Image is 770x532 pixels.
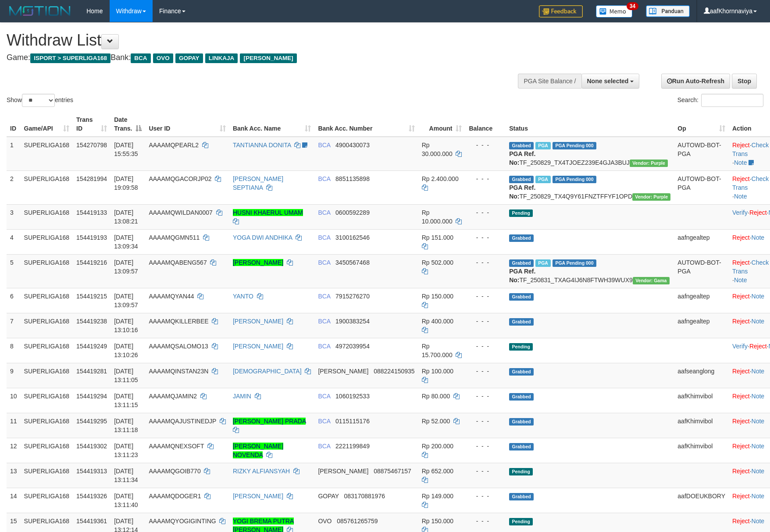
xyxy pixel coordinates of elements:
span: BCA [131,53,150,63]
span: [PERSON_NAME] [318,468,368,475]
td: 14 [7,488,21,513]
span: Rp 652.000 [422,468,453,475]
span: Copy 088224150935 to clipboard [374,368,414,375]
span: Copy 8851135898 to clipboard [335,175,370,182]
td: aafDOEUKBORY [674,488,729,513]
span: GOPAY [175,53,203,63]
td: 1 [7,137,21,171]
a: Reject [732,518,750,525]
span: Grabbed [509,293,534,301]
span: BCA [318,259,330,266]
td: aafseanglong [674,363,729,388]
span: Rp 30.000.000 [422,142,453,157]
span: Rp 149.000 [422,493,453,500]
th: Status [506,112,674,137]
a: Reject [732,234,750,241]
td: TF_250829_TX4TJOEZ239E4GJA3BUJ [506,137,674,171]
a: TANTIANNA DONITA [233,142,291,149]
a: Reject [749,343,767,350]
span: Rp 10.000.000 [422,209,453,225]
div: - - - [469,174,502,183]
span: [DATE] 13:11:15 [114,393,138,408]
a: HUSNI KHAERUL UMAM [233,209,303,216]
td: SUPERLIGA168 [21,438,73,463]
td: 4 [7,229,21,254]
b: PGA Ref. No: [509,184,535,200]
div: - - - [469,517,502,525]
a: Run Auto-Refresh [661,74,730,89]
div: - - - [469,258,502,267]
span: AAAAMQPEARL2 [149,142,199,149]
td: 10 [7,388,21,413]
span: [PERSON_NAME] [240,53,296,63]
span: Rp 151.000 [422,234,453,241]
span: 154419238 [76,318,107,325]
td: aafKhimvibol [674,438,729,463]
td: AUTOWD-BOT-PGA [674,170,729,204]
span: 154270798 [76,142,107,149]
td: 8 [7,338,21,363]
td: 12 [7,438,21,463]
td: TF_250831_TXAG4IJ6N8FTWH39WUX9 [506,254,674,288]
a: Note [734,159,747,166]
a: Reject [732,368,750,375]
a: Note [752,418,765,425]
td: 13 [7,463,21,488]
span: Copy 0115115176 to clipboard [335,418,370,425]
span: Copy 2221199849 to clipboard [335,443,370,450]
b: PGA Ref. No: [509,150,535,166]
span: [DATE] 13:09:34 [114,234,138,250]
th: ID [7,112,21,137]
span: AAAAMQWILDAN0007 [149,209,213,216]
a: Note [752,293,765,300]
span: AAAAMQINSTAN23N [149,368,208,375]
a: Verify [732,209,748,216]
td: SUPERLIGA168 [21,288,73,313]
span: Grabbed [509,234,534,242]
a: Check Trans [732,175,769,191]
a: Reject [732,293,750,300]
span: [DATE] 13:10:26 [114,343,138,358]
span: Rp 100.000 [422,368,453,375]
a: Verify [732,343,748,350]
a: [PERSON_NAME] [233,318,283,325]
td: 11 [7,413,21,438]
span: BCA [318,443,330,450]
a: Note [752,368,765,375]
span: 154281994 [76,175,107,182]
span: Vendor URL: https://trx4.1velocity.biz [630,160,668,167]
a: [PERSON_NAME] [233,493,283,500]
span: Marked by aafsoycanthlai [535,259,551,267]
span: Grabbed [509,443,534,450]
select: Showentries [22,94,55,107]
span: AAAAMQDOGER1 [149,493,201,500]
span: Copy 3100162546 to clipboard [335,234,370,241]
span: AAAAMQYOGIGINTING [149,518,216,525]
td: SUPERLIGA168 [21,254,73,288]
h1: Withdraw List [7,32,505,49]
th: Balance [465,112,506,137]
label: Search: [677,94,763,107]
a: YANTO [233,293,253,300]
span: GOPAY [318,493,339,500]
td: SUPERLIGA168 [21,413,73,438]
span: Rp 150.000 [422,293,453,300]
span: Copy 4972039954 to clipboard [335,343,370,350]
div: - - - [469,417,502,426]
td: SUPERLIGA168 [21,313,73,338]
span: Rp 150.000 [422,518,453,525]
span: 154419302 [76,443,107,450]
span: AAAAMQNEXSOFT [149,443,204,450]
b: PGA Ref. No: [509,268,535,284]
span: Copy 1060192533 to clipboard [335,393,370,400]
a: [PERSON_NAME] [233,259,283,266]
span: 154419295 [76,418,107,425]
span: Rp 400.000 [422,318,453,325]
td: SUPERLIGA168 [21,229,73,254]
td: TF_250829_TX4Q9Y61FNZTFFYF1OPD [506,170,674,204]
div: PGA Site Balance / [518,74,581,89]
td: AUTOWD-BOT-PGA [674,137,729,171]
div: - - - [469,141,502,149]
span: 154419193 [76,234,107,241]
span: LINKAJA [205,53,238,63]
